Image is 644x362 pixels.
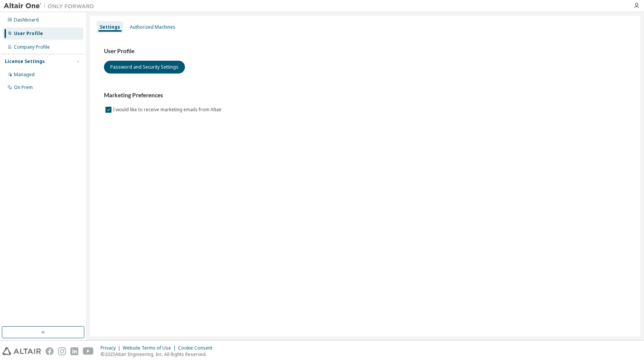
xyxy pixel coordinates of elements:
div: Company Profile [14,44,50,50]
img: Altair One [4,2,98,10]
p: © 2025 Altair Engineering, Inc. All Rights Reserved. [101,351,217,357]
h3: User Profile [104,48,627,55]
div: Cookie Consent [178,345,217,351]
div: Privacy [101,345,123,351]
div: On Prem [14,84,33,90]
img: youtube.svg [83,347,94,355]
div: Authorized Machines [130,24,175,30]
div: User Profile [14,31,43,37]
img: linkedin.svg [70,347,78,355]
div: Website Terms of Use [123,345,178,351]
h3: Marketing Preferences [104,92,627,99]
div: Managed [14,72,35,78]
img: instagram.svg [58,347,66,355]
label: I would like to receive marketing emails from Altair [113,105,223,114]
button: Password and Security Settings [104,61,185,74]
img: facebook.svg [46,347,53,355]
img: altair_logo.svg [2,347,41,355]
div: Dashboard [14,17,39,23]
div: License Settings [5,58,45,64]
div: Settings [100,24,120,30]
